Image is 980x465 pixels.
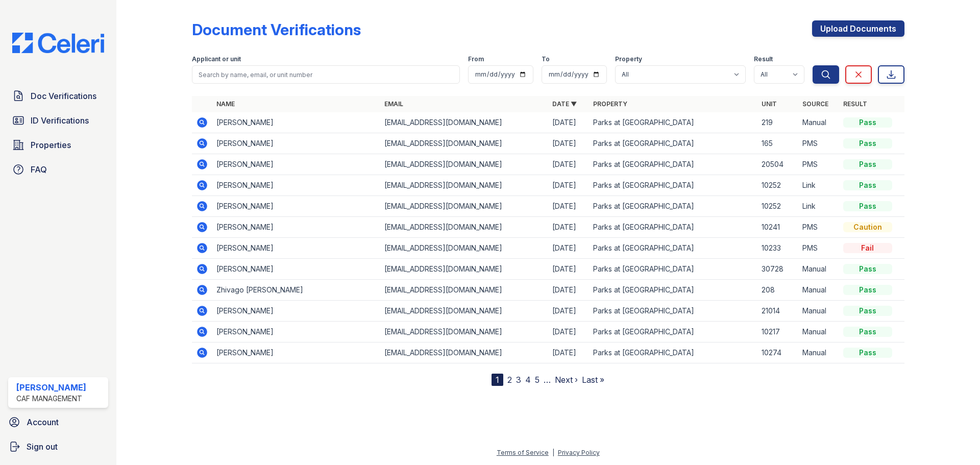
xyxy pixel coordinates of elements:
[380,175,548,196] td: [EMAIL_ADDRESS][DOMAIN_NAME]
[757,133,798,154] td: 165
[4,436,112,457] a: Sign out
[843,348,892,358] div: Pass
[802,100,828,108] a: Source
[757,154,798,175] td: 20504
[380,322,548,342] td: [EMAIL_ADDRESS][DOMAIN_NAME]
[798,112,839,133] td: Manual
[757,322,798,342] td: 10217
[548,196,589,217] td: [DATE]
[27,440,58,453] span: Sign out
[192,55,241,63] label: Applicant or unit
[843,306,892,316] div: Pass
[798,280,839,301] td: Manual
[4,33,112,53] img: CE_Logo_Blue-a8612792a0a2168367f1c8372b55b34899dd931a85d93a1a3d3e32e68fde9ad4.png
[798,133,839,154] td: PMS
[507,375,512,385] a: 2
[754,55,773,63] label: Result
[843,222,892,232] div: Caution
[27,416,59,428] span: Account
[615,55,642,63] label: Property
[212,133,380,154] td: [PERSON_NAME]
[212,280,380,301] td: Zhivago [PERSON_NAME]
[468,55,484,63] label: From
[542,55,550,63] label: To
[593,100,627,108] a: Property
[212,217,380,238] td: [PERSON_NAME]
[4,412,112,432] a: Account
[380,112,548,133] td: [EMAIL_ADDRESS][DOMAIN_NAME]
[798,175,839,196] td: Link
[548,342,589,363] td: [DATE]
[380,342,548,363] td: [EMAIL_ADDRESS][DOMAIN_NAME]
[757,342,798,363] td: 10274
[843,180,892,190] div: Pass
[535,375,540,385] a: 5
[843,285,892,295] div: Pass
[843,117,892,128] div: Pass
[212,175,380,196] td: [PERSON_NAME]
[380,280,548,301] td: [EMAIL_ADDRESS][DOMAIN_NAME]
[380,301,548,322] td: [EMAIL_ADDRESS][DOMAIN_NAME]
[31,114,89,127] span: ID Verifications
[192,65,460,84] input: Search by name, email, or unit number
[525,375,531,385] a: 4
[589,154,757,175] td: Parks at [GEOGRAPHIC_DATA]
[843,201,892,211] div: Pass
[558,449,600,456] a: Privacy Policy
[548,175,589,196] td: [DATE]
[798,196,839,217] td: Link
[757,217,798,238] td: 10241
[497,449,549,456] a: Terms of Service
[212,322,380,342] td: [PERSON_NAME]
[380,238,548,259] td: [EMAIL_ADDRESS][DOMAIN_NAME]
[812,20,904,37] a: Upload Documents
[843,100,867,108] a: Result
[589,133,757,154] td: Parks at [GEOGRAPHIC_DATA]
[589,238,757,259] td: Parks at [GEOGRAPHIC_DATA]
[212,196,380,217] td: [PERSON_NAME]
[552,100,577,108] a: Date ▼
[212,112,380,133] td: [PERSON_NAME]
[380,217,548,238] td: [EMAIL_ADDRESS][DOMAIN_NAME]
[589,342,757,363] td: Parks at [GEOGRAPHIC_DATA]
[552,449,554,456] div: |
[548,280,589,301] td: [DATE]
[212,259,380,280] td: [PERSON_NAME]
[31,90,96,102] span: Doc Verifications
[843,264,892,274] div: Pass
[589,217,757,238] td: Parks at [GEOGRAPHIC_DATA]
[8,159,108,180] a: FAQ
[548,238,589,259] td: [DATE]
[380,133,548,154] td: [EMAIL_ADDRESS][DOMAIN_NAME]
[757,196,798,217] td: 10252
[843,243,892,253] div: Fail
[16,394,86,404] div: CAF Management
[212,238,380,259] td: [PERSON_NAME]
[798,259,839,280] td: Manual
[757,175,798,196] td: 10252
[589,322,757,342] td: Parks at [GEOGRAPHIC_DATA]
[548,322,589,342] td: [DATE]
[757,238,798,259] td: 10233
[492,374,503,386] div: 1
[8,135,108,155] a: Properties
[8,86,108,106] a: Doc Verifications
[380,196,548,217] td: [EMAIL_ADDRESS][DOMAIN_NAME]
[216,100,235,108] a: Name
[548,133,589,154] td: [DATE]
[212,342,380,363] td: [PERSON_NAME]
[548,154,589,175] td: [DATE]
[798,322,839,342] td: Manual
[384,100,403,108] a: Email
[757,112,798,133] td: 219
[798,342,839,363] td: Manual
[544,374,551,386] span: …
[798,301,839,322] td: Manual
[516,375,521,385] a: 3
[589,112,757,133] td: Parks at [GEOGRAPHIC_DATA]
[548,301,589,322] td: [DATE]
[380,154,548,175] td: [EMAIL_ADDRESS][DOMAIN_NAME]
[589,301,757,322] td: Parks at [GEOGRAPHIC_DATA]
[798,154,839,175] td: PMS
